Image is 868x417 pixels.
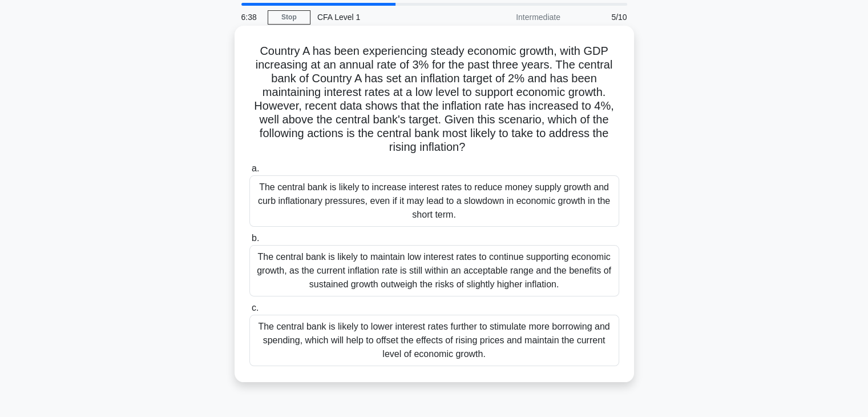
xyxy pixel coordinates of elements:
[249,315,619,366] div: The central bank is likely to lower interest rates further to stimulate more borrowing and spendi...
[467,6,567,29] div: Intermediate
[249,245,619,296] div: The central bank is likely to maintain low interest rates to continue supporting economic growth,...
[268,10,310,25] a: Stop
[249,175,619,227] div: The central bank is likely to increase interest rates to reduce money supply growth and curb infl...
[252,303,259,312] span: c.
[310,6,467,29] div: CFA Level 1
[567,6,634,29] div: 5/10
[248,44,620,155] h5: Country A has been experiencing steady economic growth, with GDP increasing at an annual rate of ...
[252,233,259,243] span: b.
[235,6,268,29] div: 6:38
[252,163,259,173] span: a.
